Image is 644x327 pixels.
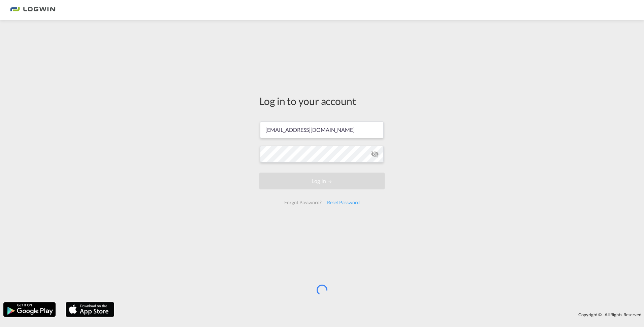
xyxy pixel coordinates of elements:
[118,309,644,320] div: Copyright © . All Rights Reserved
[371,150,379,158] md-icon: icon-eye-off
[65,301,115,318] img: apple.png
[259,94,385,108] div: Log in to your account
[259,173,385,189] button: LOGIN
[260,121,384,138] input: Enter email/phone number
[3,301,56,318] img: google.png
[10,3,56,18] img: bc73a0e0d8c111efacd525e4c8ad7d32.png
[324,196,362,209] div: Reset Password
[282,196,324,209] div: Forgot Password?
